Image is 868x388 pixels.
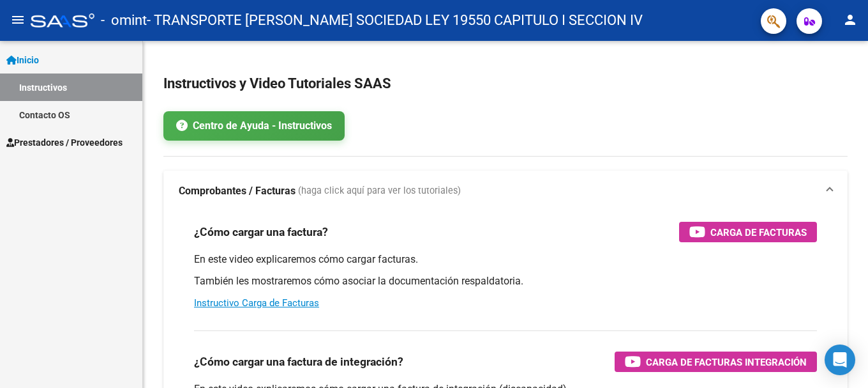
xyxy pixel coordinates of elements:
[163,111,345,141] a: Centro de Ayuda - Instructivos
[615,352,817,372] button: Carga de Facturas Integración
[298,184,461,198] span: (haga click aquí para ver los tutoriales)
[163,171,848,212] mat-expansion-panel-header: Comprobantes / Facturas (haga click aquí para ver los tutoriales)
[6,136,123,150] span: Prestadores / Proveedores
[842,12,858,27] mat-icon: person
[194,297,319,309] a: Instructivo Carga de Facturas
[194,252,817,267] p: En este video explicaremos cómo cargar facturas.
[679,222,817,242] button: Carga de Facturas
[147,6,643,35] span: - TRANSPORTE [PERSON_NAME] SOCIEDAD LEY 19550 CAPITULO I SECCION IV
[6,53,39,67] span: Inicio
[646,354,807,370] span: Carga de Facturas Integración
[194,353,403,371] h3: ¿Cómo cargar una factura de integración?
[194,274,817,288] p: También les mostraremos cómo asociar la documentación respaldatoria.
[710,224,807,240] span: Carga de Facturas
[101,6,147,35] span: - omint
[194,223,328,241] h3: ¿Cómo cargar una factura?
[825,345,855,375] div: Open Intercom Messenger
[10,12,26,27] mat-icon: menu
[179,184,296,198] strong: Comprobantes / Facturas
[163,72,848,96] h2: Instructivos y Video Tutoriales SAAS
